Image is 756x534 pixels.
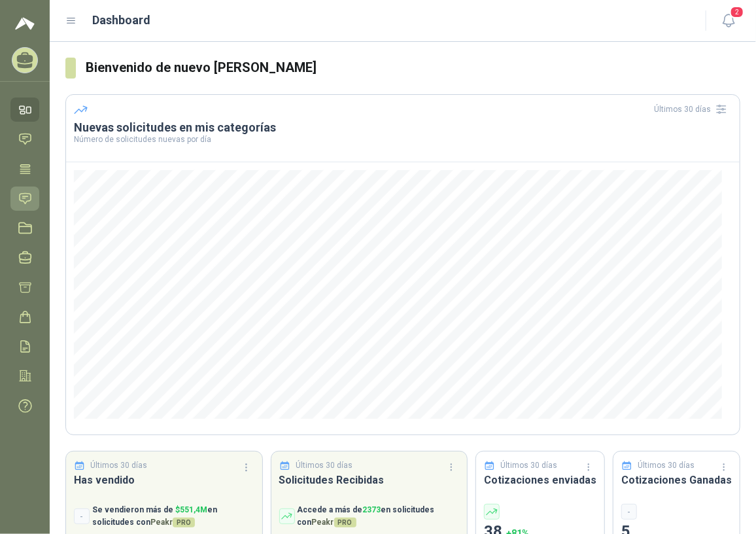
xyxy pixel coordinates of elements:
span: Peakr [312,518,356,527]
span: Peakr [150,518,195,527]
h3: Cotizaciones Ganadas [621,472,732,488]
p: Número de solicitudes nuevas por día [74,135,732,143]
span: 2373 [363,505,381,514]
h1: Dashboard [93,11,151,29]
h3: Bienvenido de nuevo [PERSON_NAME] [86,58,740,78]
div: - [74,508,90,524]
p: Últimos 30 días [91,459,148,472]
h3: Solicitudes Recibidas [279,472,460,488]
div: - [621,504,637,520]
button: 2 [717,9,740,33]
p: Accede a más de en solicitudes con [298,504,460,529]
p: Últimos 30 días [501,459,558,472]
p: Últimos 30 días [638,459,695,472]
span: PRO [334,518,356,527]
h3: Has vendido [74,472,254,488]
h3: Cotizaciones enviadas [484,472,596,488]
h3: Nuevas solicitudes en mis categorías [74,120,732,135]
img: Logo peakr [15,16,35,31]
span: PRO [173,518,195,527]
p: Últimos 30 días [296,459,352,472]
span: 2 [730,6,744,18]
span: $ 551,4M [175,505,207,514]
p: Se vendieron más de en solicitudes con [92,504,254,529]
div: Últimos 30 días [654,99,732,120]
